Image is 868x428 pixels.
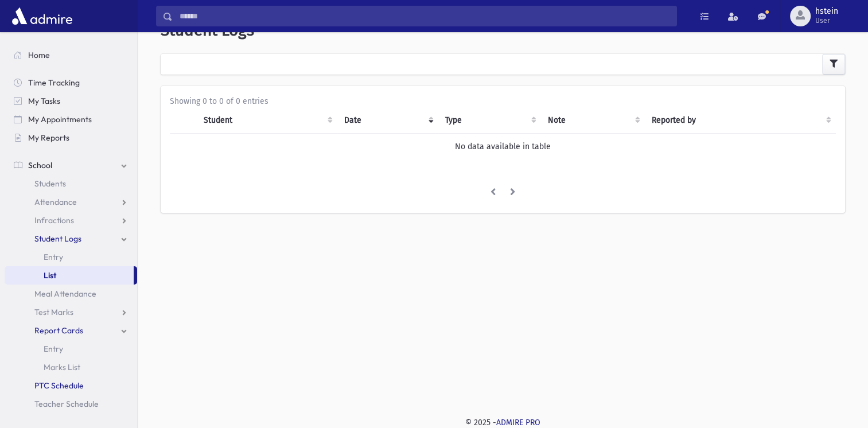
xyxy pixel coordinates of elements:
[170,95,836,107] div: Showing 0 to 0 of 0 entries
[5,285,137,303] a: Meal Attendance
[5,46,137,64] a: Home
[5,174,137,193] a: Students
[541,107,645,134] th: Note: activate to sort column ascending
[5,92,137,110] a: My Tasks
[5,266,134,285] a: List
[34,215,74,225] span: Infractions
[5,156,137,174] a: School
[5,110,137,129] a: My Appointments
[5,395,137,413] a: Teacher Schedule
[815,16,838,25] span: User
[5,248,137,266] a: Entry
[438,107,541,134] th: Type: activate to sort column ascending
[5,229,137,248] a: Student Logs
[44,270,56,281] span: List
[28,50,50,60] span: Home
[5,73,137,92] a: Time Tracking
[34,307,73,317] span: Test Marks
[34,399,99,409] span: Teacher Schedule
[197,107,337,134] th: Student: activate to sort column ascending
[337,107,438,134] th: Date: activate to sort column ascending
[170,133,836,159] td: No data available in table
[28,77,80,88] span: Time Tracking
[5,303,137,321] a: Test Marks
[5,358,137,376] a: Marks List
[44,252,63,262] span: Entry
[34,325,83,336] span: Report Cards
[173,6,676,26] input: Search
[34,234,81,244] span: Student Logs
[5,376,137,395] a: PTC Schedule
[28,160,52,170] span: School
[34,380,84,391] span: PTC Schedule
[645,107,836,134] th: Reported by: activate to sort column ascending
[9,5,75,28] img: AdmirePro
[5,211,137,229] a: Infractions
[496,418,540,427] a: ADMIRE PRO
[815,7,838,16] span: hstein
[28,96,60,106] span: My Tasks
[28,133,69,143] span: My Reports
[34,289,96,299] span: Meal Attendance
[5,340,137,358] a: Entry
[44,344,63,354] span: Entry
[44,362,80,372] span: Marks List
[28,114,92,124] span: My Appointments
[5,193,137,211] a: Attendance
[5,129,137,147] a: My Reports
[34,178,66,189] span: Students
[34,197,77,207] span: Attendance
[5,321,137,340] a: Report Cards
